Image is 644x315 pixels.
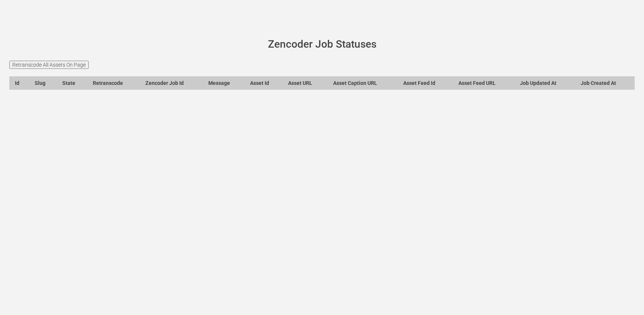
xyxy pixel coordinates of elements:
[283,76,328,89] th: Asset URL
[20,39,624,50] h1: Zencoder Job Statuses
[10,76,29,89] th: Id
[398,76,453,89] th: Asset Feed Id
[29,76,57,89] th: Slug
[9,61,89,69] input: Retranscode All Assets On Page
[575,76,634,89] th: Job Created At
[87,76,140,89] th: Retranscode
[203,76,245,89] th: Message
[515,76,575,89] th: Job Updated At
[244,76,283,89] th: Asset Id
[57,76,87,89] th: State
[328,76,398,89] th: Asset Caption URL
[453,76,514,89] th: Asset Feed URL
[140,76,203,89] th: Zencoder Job Id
